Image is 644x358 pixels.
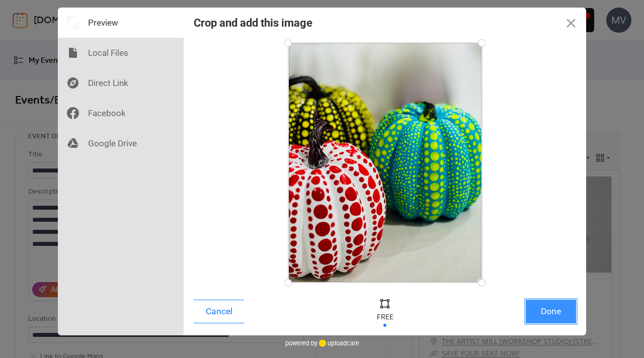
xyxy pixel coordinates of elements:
a: uploadcare [317,339,359,347]
div: Preview [58,8,184,38]
div: Facebook [58,98,184,128]
button: Done [526,300,576,323]
div: Local Files [58,38,184,68]
button: Close [556,8,586,38]
div: Google Drive [58,128,184,158]
button: Cancel [194,300,244,323]
div: powered by [285,335,359,350]
div: Crop and add this image [194,17,312,29]
div: Direct Link [58,68,184,98]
